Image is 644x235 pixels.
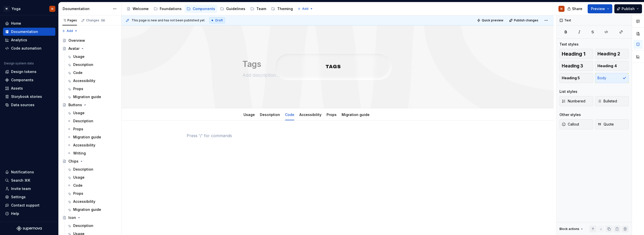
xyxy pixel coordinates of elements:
span: Add [302,7,308,11]
a: Guidelines [218,5,247,13]
a: Accessibility [65,141,119,149]
a: Usage [65,173,119,181]
a: Icon [60,214,119,222]
span: Heading 1 [562,51,585,56]
div: Invite team [11,186,31,191]
button: Quick preview [475,17,506,24]
div: Welcome [133,6,149,11]
a: Design tokens [3,68,55,76]
div: Block actions [559,225,584,232]
button: Help [3,210,55,218]
a: Props [65,125,119,133]
div: Buttons [68,102,82,107]
span: Add [67,29,73,33]
a: Props [65,189,119,198]
span: Draft [215,18,223,22]
a: Foundations [152,5,184,13]
div: Icon [68,215,76,220]
a: Overview [60,36,119,45]
span: Publish changes [514,18,538,22]
button: Bulleted [595,96,629,106]
div: Components [193,6,215,11]
button: Publish changes [508,17,541,24]
div: Description [73,119,93,124]
a: Code automation [3,44,55,52]
div: Other styles [559,112,581,117]
div: Code automation [11,46,42,51]
div: Search ⌘K [11,178,30,183]
a: Migration guide [65,133,119,141]
button: Preview [588,4,612,13]
a: Description [65,117,119,125]
div: Assets [11,86,23,91]
div: Contact support [11,203,39,208]
a: Props [65,85,119,93]
textarea: Tags [242,58,432,70]
button: Numbered [559,96,593,106]
span: Preview [591,6,605,11]
div: Migration guide [340,109,372,120]
a: Migration guide [65,206,119,214]
div: Chips [68,159,78,164]
div: Props [73,127,83,132]
div: Code [283,109,296,120]
div: Overview [68,38,85,43]
div: Migration guide [73,207,101,212]
a: Theming [269,5,295,13]
a: Buttons [60,101,119,109]
div: Usage [242,109,257,120]
a: Components [3,76,55,84]
div: Documentation [63,6,110,11]
a: Usage [65,109,119,117]
a: Storybook stories [3,93,55,101]
span: 56 [100,18,106,22]
a: Settings [3,193,55,201]
div: W [4,6,10,12]
button: Add [296,5,315,12]
div: Accessibility [297,109,324,120]
div: Usage [73,54,85,59]
div: Description [73,62,93,67]
svg: Supernova Logo [17,226,42,231]
a: Chips [60,157,119,165]
div: Migration guide [73,94,101,99]
a: Description [65,165,119,173]
span: Heading 4 [597,63,617,68]
button: WYogaN [1,3,57,14]
a: Invite team [3,185,55,193]
div: Yoga [12,6,21,11]
a: Description [65,61,119,69]
span: Heading 5 [562,75,580,81]
div: Writing [73,151,86,156]
a: Migration guide [342,112,370,117]
div: Design system data [4,61,34,65]
div: Avatar [68,46,79,51]
button: Callout [559,119,593,129]
a: Usage [65,53,119,61]
div: Accessibility [73,199,95,204]
div: Notifications [11,170,34,175]
button: Share [565,4,586,13]
div: Props [325,109,339,120]
div: Analytics [11,37,27,43]
a: Description [65,222,119,230]
a: Writing [65,149,119,157]
a: Description [260,112,280,117]
div: Description [73,167,93,172]
a: Avatar [60,45,119,53]
div: Foundations [160,6,182,11]
div: Usage [73,110,85,115]
a: Welcome [125,5,151,13]
button: Heading 5 [559,73,593,83]
div: Props [73,86,83,91]
div: Storybook stories [11,94,42,99]
div: Home [11,21,21,26]
div: Page tree [125,4,295,14]
div: Accessibility [73,78,95,83]
div: N [51,7,53,11]
span: Bulleted [597,99,617,104]
a: Analytics [3,36,55,44]
button: Contact support [3,201,55,209]
button: Notifications [3,168,55,176]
